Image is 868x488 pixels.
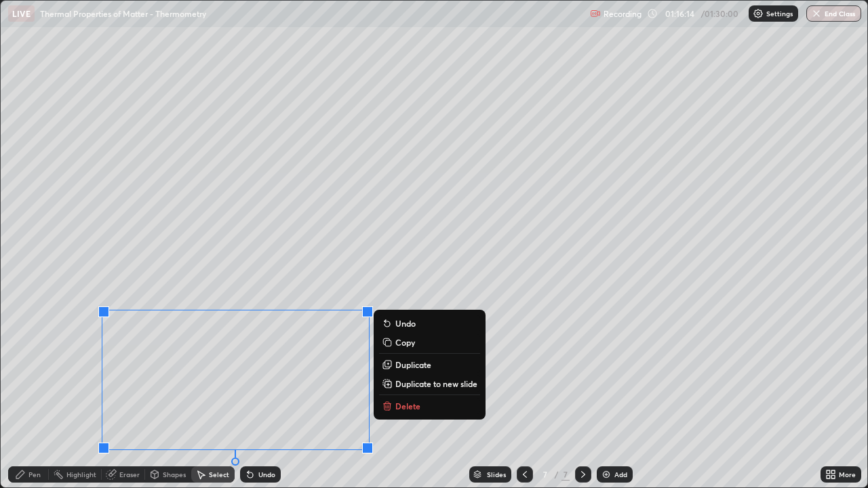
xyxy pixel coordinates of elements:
p: Duplicate [395,359,431,370]
button: Undo [379,315,480,331]
div: Select [209,471,229,478]
p: Copy [395,337,415,348]
button: Duplicate to new slide [379,375,480,392]
div: Eraser [119,471,140,478]
p: Undo [395,318,416,329]
p: Thermal Properties of Matter - Thermometry [40,8,206,19]
div: / [555,470,559,479]
img: class-settings-icons [753,8,764,19]
div: 7 [538,470,552,479]
button: Copy [379,334,480,350]
div: More [839,471,856,478]
div: Undo [258,471,275,478]
div: Slides [487,471,506,478]
div: Pen [28,471,41,478]
p: Settings [766,10,793,17]
button: End Class [806,5,861,22]
div: Highlight [66,471,96,478]
p: Recording [604,9,642,19]
div: Shapes [163,471,186,478]
p: Delete [395,401,420,411]
p: Duplicate to new slide [395,378,477,389]
button: Delete [379,398,480,414]
img: add-slide-button [601,469,612,480]
img: end-class-cross [811,8,822,19]
button: Duplicate [379,357,480,373]
img: recording.375f2c34.svg [590,8,601,19]
div: 7 [561,468,570,481]
div: Add [614,471,627,478]
p: LIVE [12,8,31,19]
